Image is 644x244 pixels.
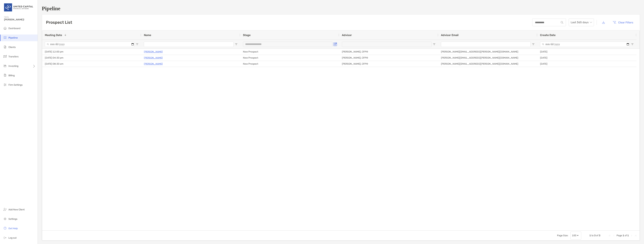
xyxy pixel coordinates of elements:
[8,46,16,49] span: Clients
[8,65,18,67] span: Investing
[8,236,17,239] span: Log out
[3,226,7,230] img: get-help icon
[8,83,23,86] span: Firm Settings
[342,33,352,37] span: Advisor
[240,49,339,55] div: New Prospect
[4,1,34,13] img: United Capital Logo
[596,234,598,237] span: of
[42,49,141,55] div: [DATE] 12:00 pm
[8,74,15,77] span: Billing
[627,234,629,237] span: 1
[3,64,7,68] img: investing icon
[339,61,438,67] div: [PERSON_NAME], CFP®
[4,18,36,21] span: [PERSON_NAME]!
[8,218,17,220] span: Settings
[561,21,563,24] img: input icon
[537,49,636,55] div: [DATE]
[589,234,591,237] span: 1
[3,26,7,30] img: dashboard icon
[8,208,25,211] span: Add New Client
[3,236,7,240] img: logout icon
[46,20,72,25] h3: Prospect List
[45,33,62,37] span: Meeting Date
[599,234,600,237] span: 3
[612,234,615,237] div: Previous Page
[8,227,18,230] span: Get Help
[8,36,18,39] span: Pipeline
[334,43,336,46] button: Open Filter Menu
[144,50,163,54] a: [PERSON_NAME]
[8,55,19,58] span: Transfers
[625,234,627,237] span: of
[441,42,531,47] input: Advisor Email Filter Input
[144,33,151,37] span: Name
[537,61,636,67] div: [DATE]
[571,19,592,26] span: Last 365 days
[144,62,163,66] a: [PERSON_NAME]
[339,49,438,55] div: [PERSON_NAME], CFP®
[3,217,7,221] img: settings icon
[591,234,594,237] span: to
[433,43,436,46] button: Open Filter Menu
[540,42,630,47] input: Create Date Filter Input
[3,45,7,49] img: clients icon
[608,234,611,237] div: First Page
[438,55,537,61] div: [PERSON_NAME][EMAIL_ADDRESS][PERSON_NAME][DOMAIN_NAME]
[144,42,234,47] input: Name Filter Input
[623,234,624,237] span: 1
[240,61,339,67] div: New Prospect
[45,42,134,47] input: Meeting Date Filter Input
[3,36,7,40] img: pipeline icon
[136,43,139,46] button: Open Filter Menu
[532,43,535,46] button: Open Filter Menu
[594,234,596,237] span: 3
[540,33,556,37] span: Create Date
[144,56,163,60] a: [PERSON_NAME]
[339,55,438,61] div: [PERSON_NAME], CFP®
[3,83,7,87] img: firm-settings icon
[240,55,339,61] div: New Prospect
[537,55,636,61] div: [DATE]
[235,43,238,46] button: Open Filter Menu
[572,234,576,237] div: 100
[610,19,636,26] button: Clear Filters
[570,232,581,240] div: Page Size
[441,33,458,37] span: Advisor Email
[3,54,7,58] img: transfers icon
[243,33,251,37] span: Stage
[3,207,7,211] img: add_new_client icon
[438,61,537,67] div: [PERSON_NAME][EMAIL_ADDRESS][PERSON_NAME][DOMAIN_NAME]
[42,5,640,12] h1: Pipeline
[8,27,20,30] span: Dashboard
[42,61,141,67] div: [DATE] 08:30 am
[631,43,634,46] button: Open Filter Menu
[438,49,537,55] div: [PERSON_NAME][EMAIL_ADDRESS][PERSON_NAME][DOMAIN_NAME]
[617,234,622,237] span: Page
[630,234,633,237] div: Next Page
[42,55,141,61] div: [DATE] 04:30 pm
[3,73,7,77] img: billing icon
[557,234,568,237] div: Page Size:
[634,234,637,237] div: Last Page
